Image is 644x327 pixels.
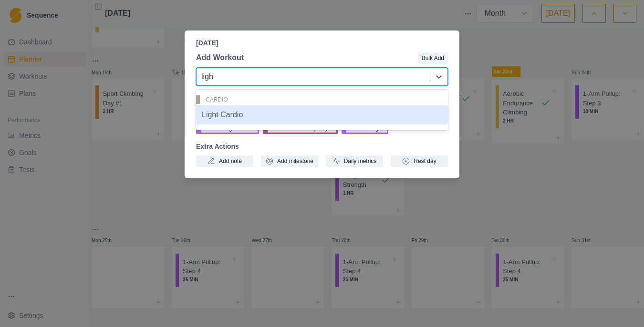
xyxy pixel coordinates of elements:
[196,155,253,167] button: Add note
[196,95,448,104] div: Cardio
[196,38,448,48] p: [DATE]
[326,155,383,167] button: Daily metrics
[391,155,448,167] button: Rest day
[196,142,448,152] p: Extra Actions
[261,155,318,167] button: Add milestone
[196,105,448,124] div: Light Cardio
[418,52,448,64] button: Bulk Add
[196,52,244,63] p: Add Workout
